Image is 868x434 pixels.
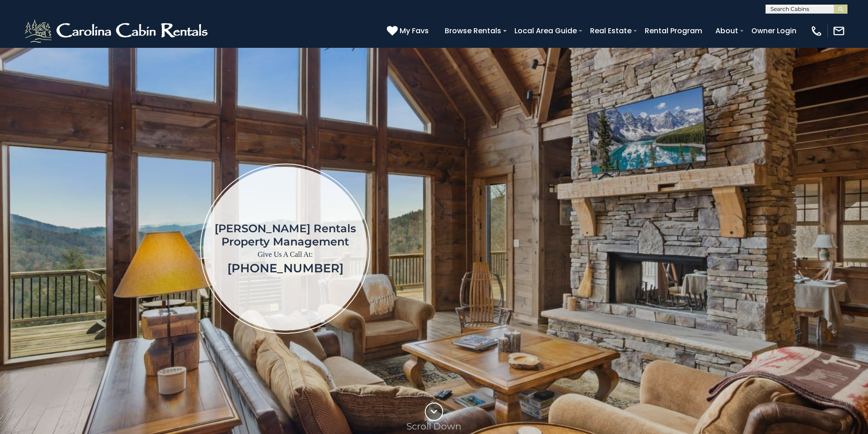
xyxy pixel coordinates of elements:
a: My Favs [387,25,431,37]
a: Real Estate [586,23,636,39]
p: Give Us A Call At: [215,248,356,261]
h1: [PERSON_NAME] Rentals Property Management [215,222,356,248]
img: phone-regular-white.png [810,25,823,37]
a: [PHONE_NUMBER] [227,261,344,276]
a: Browse Rentals [440,23,506,39]
span: My Favs [400,25,429,36]
a: Rental Program [640,23,707,39]
img: White-1-2.png [23,17,212,45]
p: Scroll Down [406,421,462,432]
iframe: New Contact Form [517,75,815,423]
a: About [711,23,743,39]
a: Local Area Guide [510,23,581,39]
img: mail-regular-white.png [832,25,845,37]
a: Owner Login [747,23,801,39]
